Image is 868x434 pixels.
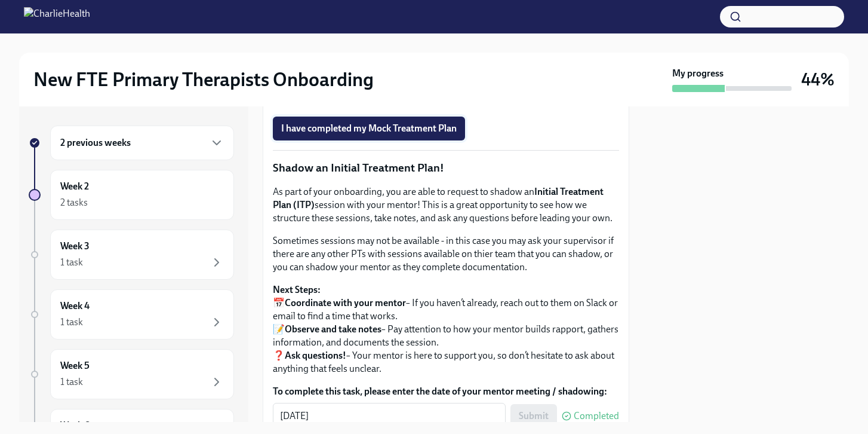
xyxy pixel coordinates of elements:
[273,284,321,295] strong: Next Steps:
[60,240,90,253] h6: Week 3
[273,385,619,398] label: To complete this task, please enter the date of your mentor meeting / shadowing:
[285,350,346,361] strong: Ask questions!
[285,297,406,308] strong: Coordinate with your mentor
[60,419,90,432] h6: Week 6
[273,160,619,176] p: Shadow an Initial Treatment Plan!
[574,411,619,421] span: Completed
[280,409,498,423] textarea: [DATE]
[60,136,131,149] h6: 2 previous weeks
[273,186,604,210] strong: Initial Treatment Plan (ITP)
[29,230,234,280] a: Week 31 task
[29,289,234,340] a: Week 41 task
[273,185,619,225] p: As part of your onboarding, you are able to request to shadow an session with your mentor! This i...
[60,299,90,313] h6: Week 4
[60,256,83,269] div: 1 task
[672,67,724,80] strong: My progress
[281,123,457,135] span: I have completed my Mock Treatment Plan
[29,170,234,220] a: Week 22 tasks
[60,196,88,209] div: 2 tasks
[273,283,619,375] p: 📅 – If you haven’t already, reach out to them on Slack or email to find a time that works. 📝 – Pa...
[60,180,89,193] h6: Week 2
[33,68,374,91] h2: New FTE Primary Therapists Onboarding
[24,7,90,26] img: CharlieHealth
[50,126,234,160] div: 2 previous weeks
[273,234,619,274] p: Sometimes sessions may not be available - in this case you may ask your supervisor if there are a...
[60,316,83,329] div: 1 task
[60,359,90,372] h6: Week 5
[273,117,465,140] button: I have completed my Mock Treatment Plan
[29,349,234,399] a: Week 51 task
[60,375,83,389] div: 1 task
[285,323,381,335] strong: Observe and take notes
[801,69,835,90] h3: 44%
